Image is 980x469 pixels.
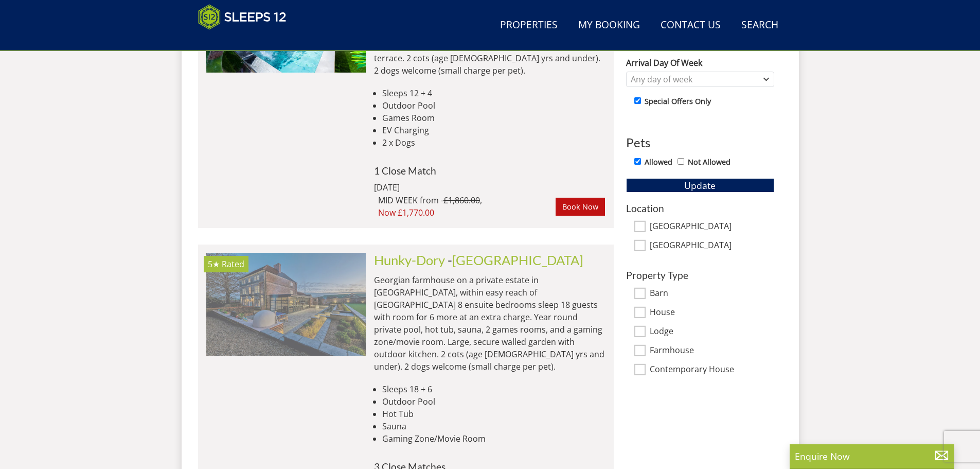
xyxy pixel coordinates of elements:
[650,326,774,338] label: Lodge
[628,74,761,85] div: Any day of week
[650,221,774,233] label: [GEOGRAPHIC_DATA]
[382,124,605,136] li: EV Charging
[208,258,220,270] span: Hunky-Dory has a 5 star rating under the Quality in Tourism Scheme
[382,408,605,420] li: Hot Tub
[382,112,605,124] li: Games Room
[650,345,774,357] label: Farmhouse
[378,206,556,219] span: Now £1,770.00
[626,72,774,87] div: Combobox
[448,252,583,268] span: -
[656,14,725,37] a: Contact Us
[382,383,605,395] li: Sleeps 18 + 6
[382,395,605,408] li: Outdoor Pool
[556,198,605,215] a: Book Now
[650,240,774,252] label: [GEOGRAPHIC_DATA]
[626,57,774,69] label: Arrival Day Of Week
[382,420,605,432] li: Sauna
[443,195,480,206] span: £1,860.00
[684,179,716,192] span: Update
[374,165,605,176] h4: 1 Close Match
[650,288,774,300] label: Barn
[496,14,562,37] a: Properties
[626,178,774,193] button: Update
[382,99,605,112] li: Outdoor Pool
[206,253,366,356] a: 5★ Rated
[374,274,605,373] p: Georgian farmhouse on a private estate in [GEOGRAPHIC_DATA], within easy reach of [GEOGRAPHIC_DAT...
[650,307,774,319] label: House
[452,252,583,268] a: [GEOGRAPHIC_DATA]
[688,157,730,168] label: Not Allowed
[645,157,672,168] label: Allowed
[626,136,774,149] h3: Pets
[778,101,980,469] iframe: LiveChat chat widget
[374,181,513,194] div: [DATE]
[382,87,605,99] li: Sleeps 12 + 4
[378,194,556,219] div: MID WEEK from - ,
[626,203,774,214] h3: Location
[382,136,605,149] li: 2 x Dogs
[574,14,644,37] a: My Booking
[206,253,366,356] img: hunky-dory-holiday-homes-wiltshire-sleeps-24.original.jpg
[626,270,774,281] h3: Property Type
[193,36,301,45] iframe: Customer reviews powered by Trustpilot
[650,364,774,376] label: Contemporary House
[222,258,244,270] span: Rated
[645,96,711,107] label: Special Offers Only
[198,4,287,30] img: Sleeps 12
[737,14,782,37] a: Search
[374,252,445,268] a: Hunky-Dory
[382,432,605,445] li: Gaming Zone/Movie Room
